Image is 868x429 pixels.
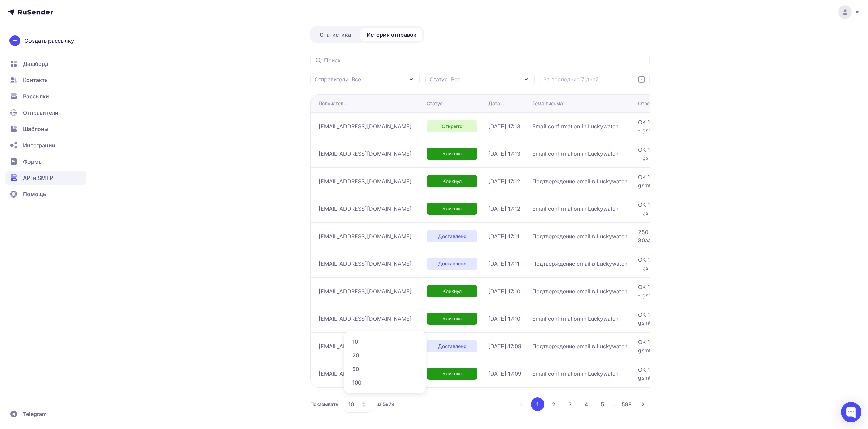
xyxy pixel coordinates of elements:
span: Email confirmation in Luckywatch [532,370,618,378]
a: История отправок [360,28,422,41]
span: Контакты [23,76,49,84]
span: [EMAIL_ADDRESS][DOMAIN_NAME] [319,150,412,158]
span: Помощь [23,190,46,198]
span: История отправок [367,31,416,39]
span: Кликнул [442,205,462,212]
span: [DATE] 17:13 [488,150,520,158]
span: [DATE] 17:12 [488,205,520,213]
span: Подтверждение email в Luckywatch [532,342,627,350]
span: OK 1756905232 2adb3069b0e04-5608acec439si521088e87.300 - gsmtp [638,118,808,134]
span: 10 [348,335,421,349]
span: Создать рассылку [24,37,74,45]
span: OK 1756904958 38308e7fff4ca-337f50bc636si9093311fa.321 - gsmtp [638,366,808,382]
button: 598 [620,397,633,411]
span: 250 2.0.0 OK 1756905126 af79cd13be357-80aae8ded18si64480885a.1252 - gsmtp [638,228,808,244]
span: [EMAIL_ADDRESS][DOMAIN_NAME] [319,177,412,185]
span: Отправители: Все [315,75,361,83]
span: [EMAIL_ADDRESS][DOMAIN_NAME] [319,232,412,240]
span: Статистика [320,31,351,39]
div: Дата [488,100,500,107]
span: 10 [348,400,354,408]
span: Подтверждение email в Luckywatch [532,177,627,185]
button: 5 [596,397,609,411]
span: Статус: Все [430,75,460,83]
span: из 5979 [376,401,394,408]
div: Получатель [319,100,346,107]
span: Email confirmation in Luckywatch [532,150,618,158]
span: Кликнул [442,315,462,322]
span: [DATE] 17:11 [488,260,519,268]
span: [DATE] 17:11 [488,232,519,240]
span: Подтверждение email в Luckywatch [532,232,627,240]
span: Формы [23,157,43,166]
span: [DATE] 17:10 [488,315,520,323]
a: Telegram [5,407,86,421]
span: OK 1756905205 2adb3069b0e04-5608ad8154fsi541779e87.675 - gsmtp [638,146,808,162]
span: Кликнул [442,178,462,185]
span: [EMAIL_ADDRESS][DOMAIN_NAME] [319,370,412,378]
input: Datepicker input [540,73,650,86]
span: OK 1756905061 2adb3069b0e04-5608ad83697si518545e87.693 - gsmtp [638,283,808,299]
span: 20 [348,349,421,362]
div: Тема письма [532,100,563,107]
span: [EMAIL_ADDRESS][DOMAIN_NAME] [319,287,412,295]
span: OK 1756904973 38308e7fff4ca-337f4c349c8si9367051fa.115 - gsmtp [638,338,808,354]
span: [EMAIL_ADDRESS][DOMAIN_NAME] [319,260,412,268]
span: 100 [348,376,421,389]
span: [DATE] 17:12 [488,177,520,185]
span: Доставлено [438,260,466,267]
span: Доставлено [438,233,466,240]
span: Дашборд [23,60,48,68]
span: Telegram [23,410,47,418]
span: Рассылки [23,92,49,100]
span: OK 1756905047 38308e7fff4ca-337f5084c7bsi9126741fa.180 - gsmtp [638,311,808,327]
span: Шаблоны [23,125,48,133]
div: Ответ SMTP [638,100,667,107]
button: 4 [579,397,593,411]
span: Кликнул [442,288,462,295]
div: Статус [427,100,443,107]
span: Отправители [23,109,58,117]
span: [EMAIL_ADDRESS][DOMAIN_NAME] [319,122,412,130]
span: Email confirmation in Luckywatch [532,205,618,213]
span: [EMAIL_ADDRESS][DOMAIN_NAME] [319,205,412,213]
span: Кликнул [442,150,462,157]
span: [DATE] 17:13 [488,122,520,130]
a: Статистика [312,28,359,41]
span: [DATE] 17:09 [488,370,521,378]
span: OK 1756905100 2adb3069b0e04-5608ad601bfsi523210e87.544 - gsmtp [638,256,808,272]
span: [DATE] 17:09 [488,342,521,350]
span: Доставлено [438,343,466,350]
span: Email confirmation in Luckywatch [532,122,618,130]
span: API и SMTP [23,174,53,182]
span: [DATE] 17:10 [488,287,520,295]
span: 50 [348,362,421,376]
span: Открыто [442,123,462,130]
span: OK 1756905139 38308e7fff4ca-337f50d7e92si9347791fa.386 - gsmtp [638,173,808,189]
span: Показывать [310,401,338,408]
span: Подтверждение email в Luckywatch [532,287,627,295]
span: [EMAIL_ADDRESS][DOMAIN_NAME] [319,342,412,350]
span: [EMAIL_ADDRESS][DOMAIN_NAME] [319,315,412,323]
span: Подтверждение email в Luckywatch [532,260,627,268]
input: Поиск [310,54,650,67]
span: Интеграции [23,141,55,149]
span: Email confirmation in Luckywatch [532,315,618,323]
button: 2 [547,397,560,411]
button: 1 [531,397,544,411]
button: 3 [563,397,577,411]
span: Кликнул [442,370,462,377]
span: ... [612,401,617,408]
span: OK 1756905127 2adb3069b0e04-5608aceb205si519066e87.282 - gsmtp [638,201,808,217]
